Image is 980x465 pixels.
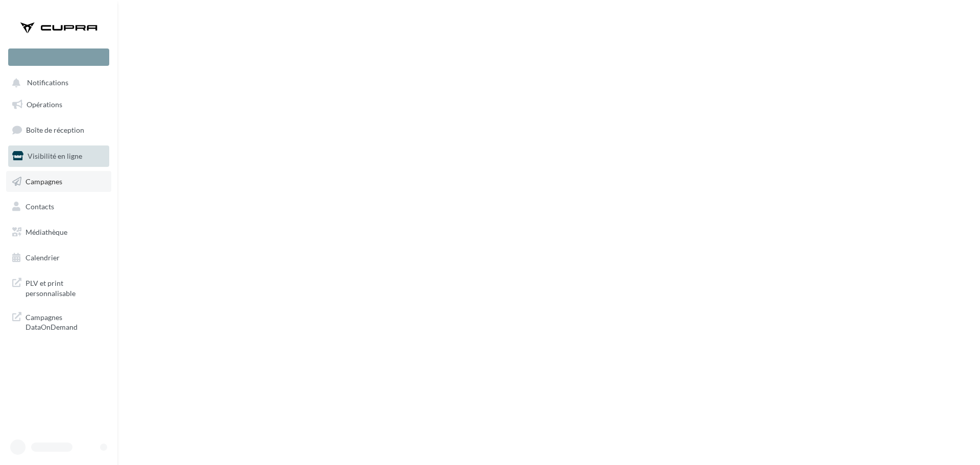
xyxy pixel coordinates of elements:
a: PLV et print personnalisable [6,272,111,302]
span: Opérations [27,100,62,109]
div: Nouvelle campagne [8,48,109,66]
span: Visibilité en ligne [28,152,82,160]
span: PLV et print personnalisable [26,276,105,298]
a: Médiathèque [6,222,111,243]
span: Campagnes DataOnDemand [26,310,105,332]
a: Contacts [6,196,111,217]
span: Boîte de réception [26,126,84,134]
a: Visibilité en ligne [6,145,111,167]
a: Boîte de réception [6,119,111,141]
span: Notifications [27,79,68,87]
a: Opérations [6,94,111,115]
a: Calendrier [6,247,111,268]
span: Campagnes [26,177,62,185]
span: Médiathèque [26,228,67,236]
a: Campagnes [6,171,111,192]
span: Calendrier [26,253,60,262]
a: Campagnes DataOnDemand [6,306,111,336]
span: Contacts [26,202,54,211]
